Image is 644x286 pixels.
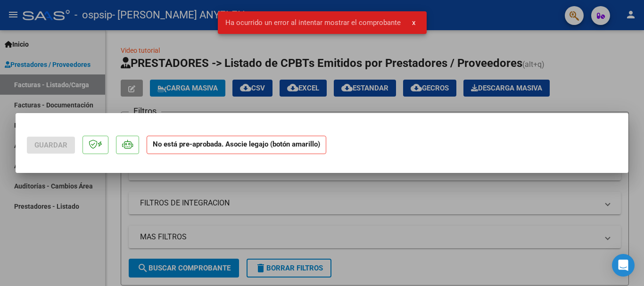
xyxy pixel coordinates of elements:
[612,254,635,277] div: Open Intercom Messenger
[405,14,423,31] button: x
[412,18,415,27] span: x
[147,136,326,154] strong: No está pre-aprobada. Asocie legajo (botón amarillo)
[225,18,401,27] span: Ha ocurrido un error al intentar mostrar el comprobante
[27,137,75,154] button: Guardar
[34,141,67,149] span: Guardar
